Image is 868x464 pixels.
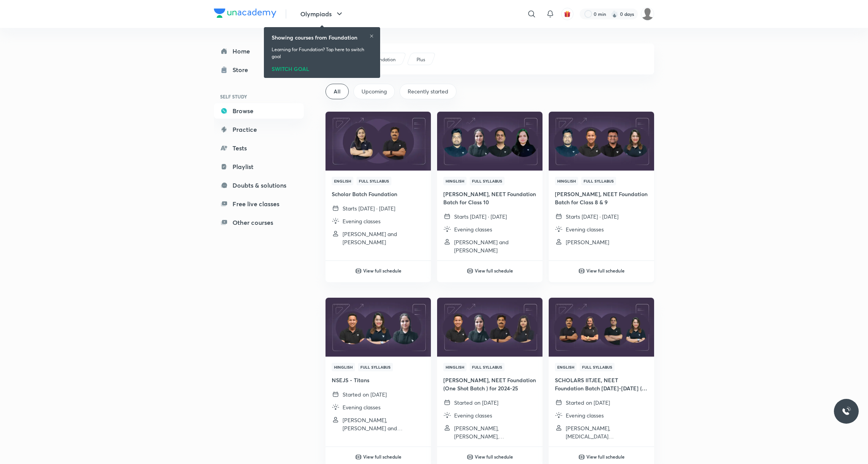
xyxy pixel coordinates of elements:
[555,363,577,371] span: English
[343,217,381,225] p: Evening classes
[548,297,655,357] img: Thumbnail
[581,177,616,185] span: Full Syllabus
[579,454,585,460] img: play
[370,56,397,63] a: Foundation
[356,177,391,185] span: Full Syllabus
[641,7,654,21] img: Suraj Tomar
[214,140,304,156] a: Tests
[555,177,578,185] span: Hinglish
[332,190,425,198] h4: Scholar Batch Foundation
[437,298,542,447] a: ThumbnailHinglishFull Syllabus[PERSON_NAME], NEET Foundation (One Shot Batch ) for 2024-25Started...
[436,297,543,357] img: Thumbnail
[214,215,304,230] a: Other courses
[566,424,648,440] p: Ajinkya Solunke, Nikita Sahu, Shivangi Chauhan and 2 more
[417,56,425,63] p: Plus
[454,225,492,233] p: Evening classes
[555,376,648,392] h4: SCHOLARS IITJEE, NEET Foundation Batch [DATE]-[DATE] ( Full Syllabus )
[555,190,648,206] h4: [PERSON_NAME], NEET Foundation Batch for Class 8 & 9
[566,411,604,419] p: Evening classes
[467,454,473,460] img: play
[443,376,536,392] h4: [PERSON_NAME], NEET Foundation (One Shot Batch ) for 2024-25
[566,398,610,407] p: Started on [DATE]
[214,122,304,137] a: Practice
[214,62,304,78] a: Store
[475,453,513,460] h6: View full schedule
[549,112,654,252] a: ThumbnailHinglishFull Syllabus[PERSON_NAME], NEET Foundation Batch for Class 8 & 9Starts [DATE] ·...
[371,56,396,63] p: Foundation
[214,9,276,20] a: Company Logo
[214,196,304,212] a: Free live classes
[454,398,498,407] p: Started on [DATE]
[443,363,467,371] span: Hinglish
[214,90,304,103] h6: SELF STUDY
[443,177,467,185] span: Hinglish
[443,190,536,206] h4: [PERSON_NAME], NEET Foundation Batch for Class 10
[611,10,618,18] img: streak
[549,298,654,447] a: ThumbnailEnglishFull SyllabusSCHOLARS IITJEE, NEET Foundation Batch [DATE]-[DATE] ( Full Syllabus...
[358,363,393,371] span: Full Syllabus
[232,65,253,74] div: Store
[454,238,536,254] p: Ajinkya Solunke and Abhishek Sahu
[470,363,505,371] span: Full Syllabus
[343,390,387,398] p: Started on [DATE]
[436,111,543,171] img: Thumbnail
[454,411,492,419] p: Evening classes
[214,43,304,59] a: Home
[272,33,357,41] h6: Showing courses from Foundation
[214,103,304,119] a: Browse
[454,212,507,221] p: Starts [DATE] · [DATE]
[334,88,341,95] span: All
[272,46,372,60] p: Learning for Foundation? Tap here to switch goal
[566,238,609,246] p: Abhishek Sahu
[564,10,571,17] img: avatar
[561,8,573,20] button: avatar
[214,178,304,193] a: Doubts & solutions
[343,403,381,411] p: Evening classes
[470,177,505,185] span: Full Syllabus
[467,268,473,274] img: play
[343,204,395,212] p: Starts [DATE] · [DATE]
[332,177,353,185] span: English
[272,63,372,72] div: SWITCH GOAL
[580,363,615,371] span: Full Syllabus
[362,88,387,95] span: Upcoming
[454,424,536,440] p: Alok Choubey, Amisha Saxena, Puneet Kumar Srivastava and 1 more
[355,454,362,460] img: play
[548,111,655,171] img: Thumbnail
[586,267,625,274] h6: View full schedule
[842,407,851,416] img: ttu
[332,376,425,384] h4: NSEJS - Titans
[408,88,448,95] span: Recently started
[324,111,432,171] img: Thumbnail
[325,112,431,252] a: ThumbnailEnglishFull SyllabusScholar Batch FoundationStarts [DATE] · [DATE]Evening classes[PERSON...
[437,112,542,260] a: ThumbnailHinglishFull Syllabus[PERSON_NAME], NEET Foundation Batch for Class 10Starts [DATE] · [D...
[332,363,355,371] span: Hinglish
[415,56,427,63] a: Plus
[214,159,304,174] a: Playlist
[296,6,349,22] button: Olympiads
[579,268,585,274] img: play
[475,267,513,274] h6: View full schedule
[586,453,625,460] h6: View full schedule
[343,230,425,246] p: Puneet Kumar Srivastava and Diksha Bhuwalka
[214,9,276,18] img: Company Logo
[566,225,604,233] p: Evening classes
[363,267,401,274] h6: View full schedule
[343,416,425,432] p: Alok Choubey, Amisha Saxena and Shivangi Chauhan
[325,298,431,438] a: ThumbnailHinglishFull SyllabusNSEJS - TitansStarted on [DATE]Evening classes[PERSON_NAME], [PERSO...
[355,268,362,274] img: play
[363,453,401,460] h6: View full schedule
[566,212,618,221] p: Starts [DATE] · [DATE]
[324,297,432,357] img: Thumbnail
